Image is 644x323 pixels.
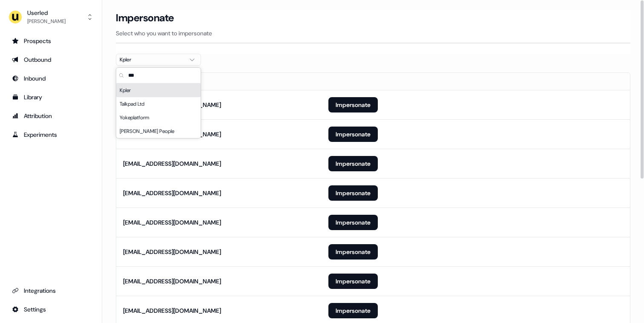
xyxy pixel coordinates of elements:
button: Userled[PERSON_NAME] [7,7,95,27]
div: Outbound [12,55,90,64]
div: Prospects [12,37,90,45]
div: [PERSON_NAME] [27,17,66,26]
a: Go to prospects [7,34,95,48]
a: Go to attribution [7,109,95,123]
div: [EMAIL_ADDRESS][DOMAIN_NAME] [123,248,221,256]
div: Talkpad Ltd [116,97,201,111]
p: Select who you want to impersonate [116,29,630,37]
a: Go to templates [7,90,95,104]
div: [EMAIL_ADDRESS][DOMAIN_NAME] [123,159,221,168]
div: [EMAIL_ADDRESS][DOMAIN_NAME] [123,218,221,227]
button: Impersonate [328,274,378,289]
div: [EMAIL_ADDRESS][DOMAIN_NAME] [123,277,221,286]
div: Attribution [12,112,90,120]
div: Kpler [116,84,201,97]
button: Impersonate [328,185,378,201]
button: Impersonate [328,97,378,112]
div: [EMAIL_ADDRESS][DOMAIN_NAME] [123,306,221,315]
div: Inbound [12,74,90,83]
button: Kpler [116,54,201,66]
a: Go to outbound experience [7,53,95,66]
button: Impersonate [328,244,378,260]
a: Go to integrations [7,303,95,316]
div: Integrations [12,286,90,295]
div: Kpler [120,55,184,64]
button: Impersonate [328,127,378,142]
a: Go to integrations [7,284,95,297]
h3: Impersonate [116,12,174,24]
div: [EMAIL_ADDRESS][DOMAIN_NAME] [123,189,221,197]
button: Impersonate [328,215,378,230]
a: Go to experiments [7,128,95,141]
div: Userled [27,9,66,17]
div: [PERSON_NAME] People [116,124,201,138]
th: Email [116,73,322,90]
div: Yokeplatform [116,111,201,124]
div: Suggestions [116,84,201,138]
div: Experiments [12,130,90,139]
a: Go to Inbound [7,72,95,85]
button: Impersonate [328,303,378,318]
div: Library [12,93,90,101]
button: Impersonate [328,156,378,171]
div: Settings [12,305,90,314]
